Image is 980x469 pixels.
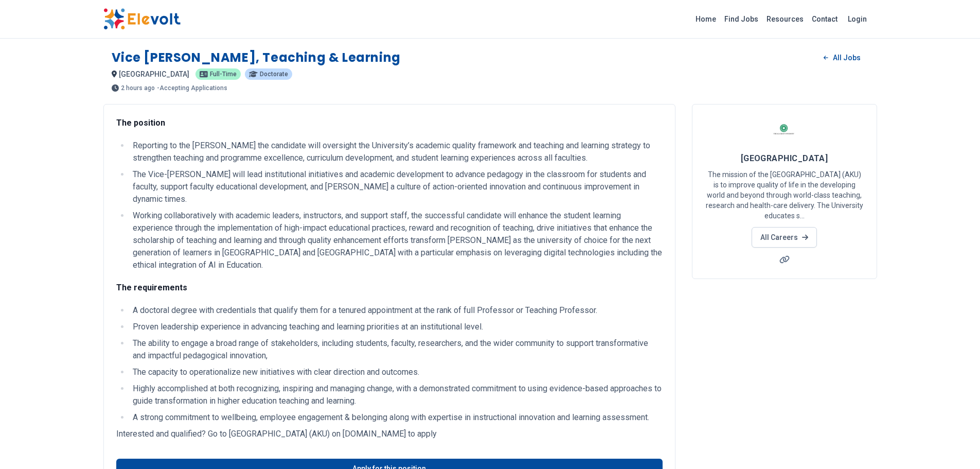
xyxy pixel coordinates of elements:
[752,227,817,248] a: All Careers
[691,11,720,27] a: Home
[815,50,868,65] a: All Jobs
[103,8,181,30] img: Elevolt
[210,71,237,77] span: Full-time
[130,383,663,407] li: Highly accomplished at both recognizing, inspiring and managing change, with a demonstrated commi...
[121,85,155,91] span: 2 hours ago
[119,70,189,78] span: [GEOGRAPHIC_DATA]
[130,321,663,333] li: Proven leadership experience in advancing teaching and learning priorities at an institutional le...
[808,11,842,27] a: Contact
[130,411,663,424] li: A strong commitment to wellbeing, employee engagement & belonging along with expertise in instruc...
[130,304,663,317] li: A doctoral degree with credentials that qualify them for a tenured appointment at the rank of ful...
[130,210,663,271] li: Working collaboratively with academic leaders, instructors, and support staff, the successful can...
[842,9,873,29] a: Login
[130,366,663,378] li: The capacity to operationalize new initiatives with clear direction and outcomes.
[112,49,401,66] h1: Vice [PERSON_NAME], Teaching & Learning
[130,140,663,164] li: Reporting to the [PERSON_NAME] the candidate will oversight the University’s academic quality fra...
[130,337,663,362] li: The ability to engage a broad range of stakeholders, including students, faculty, researchers, an...
[260,71,288,77] span: Doctorate
[157,85,227,91] p: - Accepting Applications
[720,11,762,27] a: Find Jobs
[741,153,828,163] span: [GEOGRAPHIC_DATA]
[130,168,663,205] li: The Vice-[PERSON_NAME] will lead institutional initiatives and academic development to advance pe...
[705,169,864,221] p: The mission of the [GEOGRAPHIC_DATA] (AKU) is to improve quality of life in the developing world ...
[772,117,797,143] img: Aga khan University
[116,118,165,128] strong: The position
[116,283,187,292] strong: The requirements
[762,11,808,27] a: Resources
[116,428,663,440] p: Interested and qualified? Go to [GEOGRAPHIC_DATA] (AKU) on [DOMAIN_NAME] to apply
